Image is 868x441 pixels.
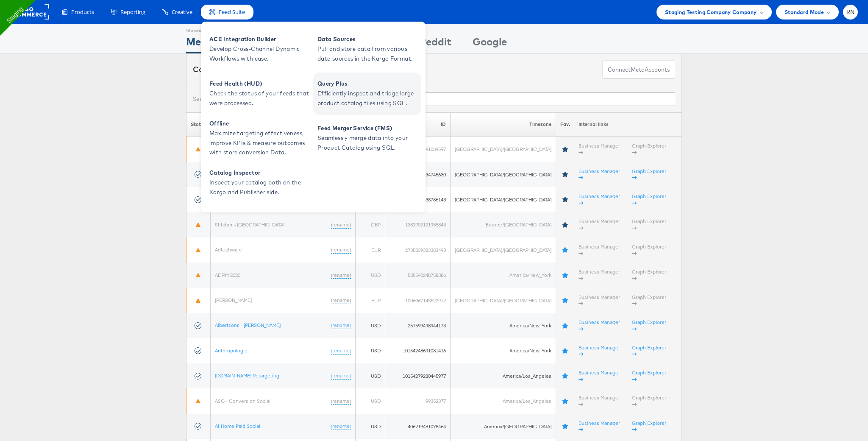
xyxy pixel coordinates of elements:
td: USD [356,414,385,439]
a: Business Manager [579,243,620,257]
a: Graph Explorer [632,420,666,433]
td: 406219481078464 [385,414,451,439]
a: Graph Explorer [632,168,666,181]
span: Offline [209,119,311,128]
a: Feed Health (HUD) Check the status of your feeds that were processed. [205,73,313,115]
a: (rename) [331,221,351,229]
a: Graph Explorer [632,268,666,282]
td: 1382902121955843 [385,212,451,237]
td: America/New_York [451,313,556,338]
input: Filter [249,92,675,106]
a: [DOMAIN_NAME] Retargeting [215,372,279,379]
th: Timezone [451,112,556,137]
a: Business Manager [579,268,620,282]
span: Feed Health (HUD) [209,79,311,89]
span: meta [631,66,645,74]
a: Graph Explorer [632,294,666,307]
th: Status [186,112,211,137]
td: USD [356,363,385,388]
div: Google [473,34,507,53]
td: 257599498944173 [385,313,451,338]
td: America/Los_Angeles [451,363,556,388]
span: Efficiently inspect and triage large product catalog files using SQL. [317,89,419,108]
a: Graph Explorer [632,394,666,408]
a: (rename) [331,297,351,304]
span: Staging Testing Company Company [665,8,757,17]
td: USD [356,388,385,413]
span: Data Sources [317,34,419,44]
td: [GEOGRAPHIC_DATA]/[GEOGRAPHIC_DATA] [451,288,556,313]
a: Graph Explorer [632,369,666,382]
a: Graph Explorer [632,319,666,332]
span: RN [846,9,855,15]
a: Graph Explorer [632,218,666,231]
a: [PERSON_NAME] [215,297,252,303]
a: (rename) [331,322,351,329]
div: Showing [186,24,212,34]
a: At Home Paid Social [215,423,260,429]
td: Europe/[GEOGRAPHIC_DATA] [451,212,556,237]
td: 10154279280445977 [385,363,451,388]
span: Query Plus [317,79,419,89]
a: Stitcher - [GEOGRAPHIC_DATA] [215,221,284,228]
a: Feed Merger Service (FMS) Seamlessly merge data into your Product Catalog using SQL. [313,117,421,159]
span: Feed Suite [219,8,245,16]
a: Business Manager [579,142,620,156]
a: Adtechware [215,246,242,253]
a: ASO - Conversion Social [215,398,270,404]
td: America/Los_Angeles [451,388,556,413]
a: Anthropologie [215,347,248,354]
span: Feed Merger Service (FMS) [317,123,419,133]
td: 10154248691081416 [385,338,451,363]
span: Maximize targeting effectiveness, improve KPIs & measure outcomes with store conversion Data. [209,128,311,157]
a: (rename) [331,347,351,354]
span: ACE Integration Builder [209,34,311,44]
a: Query Plus Efficiently inspect and triage large product catalog files using SQL. [313,73,421,115]
div: Connected accounts [193,64,286,75]
a: Graph Explorer [632,344,666,357]
button: ConnectmetaAccounts [602,60,675,79]
a: Business Manager [579,193,620,206]
a: Business Manager [579,369,620,382]
a: Business Manager [579,420,620,433]
a: ACE Integration Builder Develop Cross-Channel Dynamic Workflows with ease. [205,28,313,70]
td: [GEOGRAPHIC_DATA]/[GEOGRAPHIC_DATA] [451,162,556,187]
a: Albertsons - [PERSON_NAME] [215,322,281,328]
a: Graph Explorer [632,142,666,156]
a: Data Sources Pull and store data from various data sources in the Kargo Format. [313,28,421,70]
td: EUR [356,237,385,262]
td: EUR [356,288,385,313]
span: Standard Mode [785,8,824,17]
a: Graph Explorer [632,193,666,206]
span: Inspect your catalog both on the Kargo and Publisher side. [209,178,311,197]
a: Catalog Inspector Inspect your catalog both on the Kargo and Publisher side. [205,162,313,204]
span: Reporting [120,8,145,16]
a: AE PM 2020 [215,272,240,278]
span: Creative [172,8,192,16]
span: Pull and store data from various data sources in the Kargo Format. [317,44,419,64]
td: America/New_York [451,338,556,363]
a: Business Manager [579,168,620,181]
td: America/[GEOGRAPHIC_DATA] [451,414,556,439]
span: Seamlessly merge data into your Product Catalog using SQL. [317,133,419,153]
div: Reddit [420,34,451,53]
a: Business Manager [579,294,620,307]
a: (rename) [331,372,351,380]
a: Business Manager [579,344,620,357]
a: (rename) [331,272,351,279]
td: GBP [356,212,385,237]
td: USD [356,338,385,363]
td: USD [356,313,385,338]
td: [GEOGRAPHIC_DATA]/[GEOGRAPHIC_DATA] [451,137,556,162]
a: Business Manager [579,319,620,332]
a: Graph Explorer [632,243,666,257]
td: USD [356,262,385,287]
a: (rename) [331,246,351,254]
span: Catalog Inspector [209,168,311,178]
a: Business Manager [579,218,620,231]
td: 1006067143522912 [385,288,451,313]
td: 585540248758886 [385,262,451,287]
span: Products [71,8,94,16]
span: Check the status of your feeds that were processed. [209,89,311,108]
span: Develop Cross-Channel Dynamic Workflows with ease. [209,44,311,64]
